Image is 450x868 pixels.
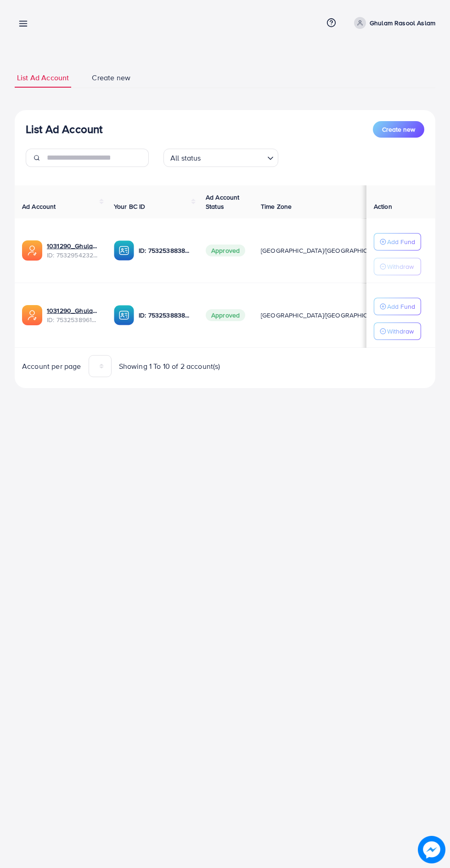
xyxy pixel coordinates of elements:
[206,193,240,211] span: Ad Account Status
[22,202,56,211] span: Ad Account
[47,250,99,260] span: ID: 7532954232266326017
[374,258,421,275] button: Withdraw
[47,306,99,325] div: <span class='underline'>1031290_Ghulam Rasool Aslam_1753805901568</span></br>7532538961244635153
[387,301,415,312] p: Add Fund
[387,236,415,247] p: Add Fund
[22,240,42,261] img: ic-ads-acc.e4c84228.svg
[114,202,146,211] span: Your BC ID
[261,311,388,320] span: [GEOGRAPHIC_DATA]/[GEOGRAPHIC_DATA]
[114,305,134,325] img: ic-ba-acc.ded83a64.svg
[261,202,292,211] span: Time Zone
[26,122,102,136] h3: List Ad Account
[47,241,99,250] a: 1031290_Ghulam Rasool Aslam 2_1753902599199
[17,72,69,83] span: List Ad Account
[114,240,134,261] img: ic-ba-acc.ded83a64.svg
[418,836,445,863] img: image
[119,361,220,372] span: Showing 1 To 10 of 2 account(s)
[374,202,392,211] span: Action
[387,326,414,337] p: Withdraw
[163,149,278,167] div: Search for option
[373,121,424,138] button: Create new
[374,323,421,340] button: Withdraw
[374,233,421,250] button: Add Fund
[47,315,99,324] span: ID: 7532538961244635153
[382,125,415,134] span: Create new
[169,151,203,165] span: All status
[206,309,245,321] span: Approved
[350,17,435,29] a: Ghulam Rasool Aslam
[47,241,99,260] div: <span class='underline'>1031290_Ghulam Rasool Aslam 2_1753902599199</span></br>7532954232266326017
[204,150,264,165] input: Search for option
[206,245,245,256] span: Approved
[374,298,421,315] button: Add Fund
[47,306,99,315] a: 1031290_Ghulam Rasool Aslam_1753805901568
[370,17,435,28] p: Ghulam Rasool Aslam
[22,305,42,325] img: ic-ads-acc.e4c84228.svg
[139,245,191,256] p: ID: 7532538838637019152
[92,72,130,83] span: Create new
[261,246,388,255] span: [GEOGRAPHIC_DATA]/[GEOGRAPHIC_DATA]
[22,361,81,372] span: Account per page
[387,261,414,272] p: Withdraw
[139,310,191,321] p: ID: 7532538838637019152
